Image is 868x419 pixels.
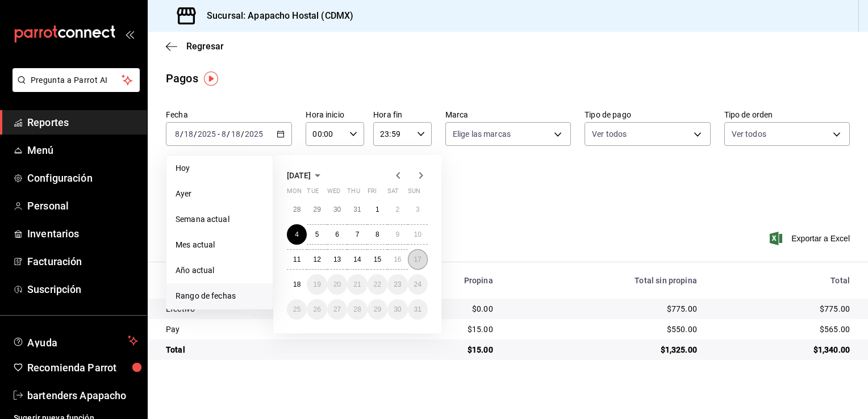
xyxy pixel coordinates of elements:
[227,129,230,139] span: /
[353,305,361,313] abbr: August 28, 2025
[373,111,432,119] label: Hora fin
[218,129,220,139] span: -
[395,231,399,238] abbr: August 9, 2025
[408,224,428,245] button: August 10, 2025
[387,224,407,245] button: August 9, 2025
[307,249,327,270] button: August 12, 2025
[368,199,387,220] button: August 1, 2025
[176,162,264,174] span: Hoy
[166,70,198,87] div: Pagos
[511,303,697,315] div: $775.00
[27,334,123,347] span: Ayuda
[387,199,407,220] button: August 2, 2025
[315,231,319,238] abbr: August 5, 2025
[307,199,327,220] button: July 29, 2025
[327,274,347,295] button: August 20, 2025
[387,299,407,320] button: August 30, 2025
[395,206,399,213] abbr: August 2, 2025
[241,129,244,139] span: /
[327,224,347,245] button: August 6, 2025
[166,344,373,355] div: Total
[374,280,381,288] abbr: August 22, 2025
[306,111,364,119] label: Hora inicio
[453,128,511,140] span: Elige las marcas
[327,249,347,270] button: August 13, 2025
[183,129,194,139] input: --
[715,324,850,335] div: $565.00
[313,255,320,263] abbr: August 12, 2025
[287,169,324,182] button: [DATE]
[732,128,766,140] span: Ver todos
[387,187,399,199] abbr: Saturday
[416,206,420,213] abbr: August 3, 2025
[414,255,422,263] abbr: August 17, 2025
[414,280,422,288] abbr: August 24, 2025
[166,111,292,119] label: Fecha
[394,255,401,263] abbr: August 16, 2025
[204,72,218,86] img: Tooltip marker
[174,129,180,139] input: --
[176,265,264,276] span: Año actual
[287,199,307,220] button: July 28, 2025
[176,188,264,200] span: Ayer
[327,199,347,220] button: July 30, 2025
[724,111,850,119] label: Tipo de orden
[180,129,183,139] span: /
[374,305,381,313] abbr: August 29, 2025
[715,276,850,285] div: Total
[176,239,264,251] span: Mes actual
[194,129,197,139] span: /
[375,206,379,213] abbr: August 1, 2025
[511,276,697,285] div: Total sin propina
[166,324,373,335] div: Pay
[27,360,138,375] span: Recomienda Parrot
[293,255,301,263] abbr: August 11, 2025
[27,198,138,213] span: Personal
[12,68,140,92] button: Pregunta a Parrot AI
[186,41,224,52] span: Regresar
[374,255,381,263] abbr: August 15, 2025
[368,274,387,295] button: August 22, 2025
[347,199,367,220] button: July 31, 2025
[307,224,327,245] button: August 5, 2025
[333,280,341,288] abbr: August 20, 2025
[287,299,307,320] button: August 25, 2025
[408,249,428,270] button: August 17, 2025
[375,231,379,238] abbr: August 8, 2025
[394,305,401,313] abbr: August 30, 2025
[27,143,138,158] span: Menú
[347,224,367,245] button: August 7, 2025
[347,249,367,270] button: August 14, 2025
[287,274,307,295] button: August 18, 2025
[287,171,311,180] span: [DATE]
[27,170,138,186] span: Configuración
[313,206,320,213] abbr: July 29, 2025
[307,299,327,320] button: August 26, 2025
[408,299,428,320] button: August 31, 2025
[715,344,850,355] div: $1,340.00
[772,232,850,245] button: Exportar a Excel
[287,224,307,245] button: August 4, 2025
[295,231,299,238] abbr: August 4, 2025
[347,299,367,320] button: August 28, 2025
[511,324,697,335] div: $550.00
[368,224,387,245] button: August 8, 2025
[408,199,428,220] button: August 3, 2025
[244,129,264,139] input: ----
[511,344,697,355] div: $1,325.00
[27,282,138,297] span: Suscripción
[307,274,327,295] button: August 19, 2025
[387,249,407,270] button: August 16, 2025
[27,254,138,269] span: Facturación
[27,115,138,130] span: Reportes
[333,206,341,213] abbr: July 30, 2025
[368,299,387,320] button: August 29, 2025
[335,231,339,238] abbr: August 6, 2025
[333,305,341,313] abbr: August 27, 2025
[592,128,627,140] span: Ver todos
[353,255,361,263] abbr: August 14, 2025
[368,187,377,199] abbr: Friday
[231,129,241,139] input: --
